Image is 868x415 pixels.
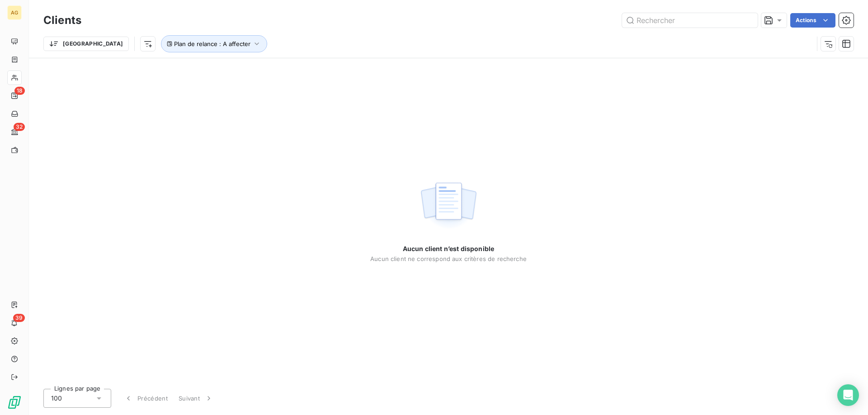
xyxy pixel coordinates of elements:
[403,244,494,253] span: Aucun client n’est disponible
[43,12,81,28] h3: Clients
[14,123,25,131] span: 32
[14,87,25,95] span: 18
[118,389,173,408] button: Précédent
[370,255,527,262] span: Aucun client ne correspond aux critères de recherche
[622,13,758,28] input: Rechercher
[51,394,62,403] span: 100
[420,177,477,233] img: empty state
[174,40,250,47] span: Plan de relance : A affecter
[13,314,25,322] span: 39
[790,13,835,28] button: Actions
[7,395,22,410] img: Logo LeanPay
[43,37,129,51] button: [GEOGRAPHIC_DATA]
[837,384,859,406] div: Open Intercom Messenger
[173,389,219,408] button: Suivant
[161,35,267,52] button: Plan de relance : A affecter
[7,5,22,20] div: AG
